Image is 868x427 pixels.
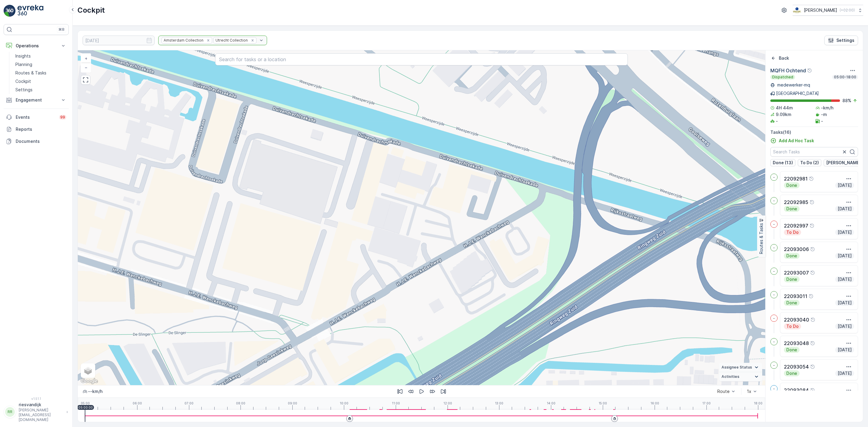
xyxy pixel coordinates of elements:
p: 99 [60,115,65,120]
p: 09:00 [288,401,297,405]
p: Done (13) [773,160,793,166]
p: Done [786,370,798,376]
div: Help Tooltip Icon [810,341,815,346]
button: RRriesvandijk[PERSON_NAME][EMAIL_ADDRESS][DOMAIN_NAME] [4,402,69,422]
div: Help Tooltip Icon [810,317,815,322]
a: Events99 [4,111,69,123]
p: medewerker-mq [776,82,810,88]
p: [DATE] [837,229,852,235]
p: To Do (2) [800,160,819,166]
p: [GEOGRAPHIC_DATA] [776,90,819,96]
p: 22092981 [784,175,808,182]
p: - [776,118,778,124]
p: Engagement [16,97,57,103]
p: 13:00 [495,401,503,405]
input: dd/mm/yyyy [83,36,155,45]
p: 16:00 [650,401,659,405]
a: Insights [13,52,69,60]
summary: Assignee Status [719,363,762,372]
a: Zoom Out [81,63,90,72]
p: Cockpit [77,5,105,15]
p: [PERSON_NAME][EMAIL_ADDRESS][DOMAIN_NAME] [19,408,63,422]
p: Settings [836,37,854,43]
button: Engagement [4,94,69,106]
p: 14:00 [547,401,555,405]
a: Cockpit [13,77,69,86]
img: logo [4,5,16,17]
p: Done [786,182,798,188]
div: Help Tooltip Icon [810,364,815,369]
p: Dispatched [772,75,794,80]
div: Help Tooltip Icon [810,200,814,205]
p: Done [786,253,798,259]
p: Settings [15,87,33,93]
div: RR [5,407,15,417]
p: To Do [786,323,799,329]
p: 12:00 [443,401,452,405]
p: - [773,175,775,180]
p: 05:00 [81,401,90,405]
p: - [773,339,775,344]
img: basis-logo_rgb2x.png [793,7,801,14]
p: 22093048 [784,340,809,347]
p: Done [786,347,798,353]
a: Routes & Tasks [13,69,69,77]
p: Planning [15,61,32,68]
img: logo_light-DOdMpM7g.png [17,5,43,17]
button: Operations [4,40,69,52]
p: - [773,363,775,368]
div: Help Tooltip Icon [810,247,815,252]
p: -m [821,111,827,118]
p: Done [786,206,798,212]
p: ( +02:00 ) [840,8,855,13]
div: Help Tooltip Icon [807,68,812,73]
a: Zoom In [81,54,90,63]
button: [PERSON_NAME](+02:00) [793,5,863,16]
input: Search for tasks or a location [215,53,628,65]
p: MQFH Ochtend [770,67,806,74]
a: Back [770,55,789,61]
button: To Do (2) [798,159,821,166]
p: - [773,198,775,203]
p: ⌘B [58,27,64,32]
p: 22093007 [784,269,809,276]
a: Documents [4,135,69,147]
p: Cockpit [15,78,31,84]
div: Help Tooltip Icon [810,223,814,228]
span: − [85,65,88,70]
p: - [773,386,775,391]
p: [DATE] [837,323,852,329]
p: Tasks ( 16 ) [770,129,858,135]
p: 22093084 [784,387,809,394]
p: [DATE] [837,370,852,376]
p: 10:00 [340,401,348,405]
p: [DATE] [837,300,852,306]
p: 9.09km [776,111,791,118]
p: - [773,269,775,274]
a: Reports [4,123,69,135]
p: 22092985 [784,199,808,206]
p: [DATE] [837,206,852,212]
span: Assignee Status [722,365,752,370]
p: 22092997 [784,222,808,229]
p: riesvandijk [19,402,63,408]
p: - [773,316,775,321]
a: Open this area in Google Maps (opens a new window) [79,377,99,385]
p: 88 % [842,98,851,104]
p: 22093040 [784,316,809,323]
p: -km/h [821,105,833,111]
p: [DATE] [837,347,852,353]
span: Activities [722,374,739,379]
p: Operations [16,43,57,49]
p: 22093006 [784,246,809,253]
p: 22093054 [784,363,809,370]
div: Help Tooltip Icon [809,294,813,299]
p: Routes & Tasks [758,223,764,254]
p: [DATE] [837,253,852,259]
p: 05:00:00 [78,406,93,409]
p: Documents [16,138,66,144]
p: - [773,292,775,297]
p: Back [779,55,789,61]
div: 1x [747,389,751,394]
p: 17:00 [702,401,711,405]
